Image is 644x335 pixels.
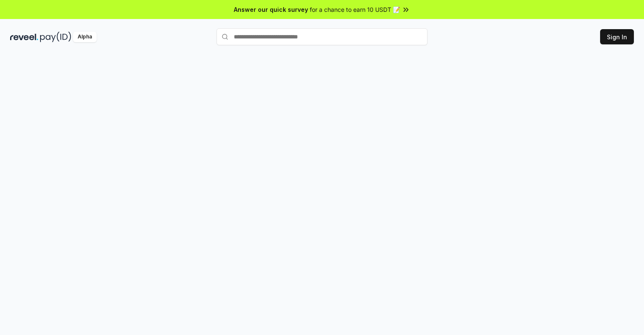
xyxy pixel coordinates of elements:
[10,32,38,42] img: reveel_dark
[234,5,308,14] span: Answer our quick survey
[600,29,634,44] button: Sign In
[310,5,400,14] span: for a chance to earn 10 USDT 📝
[40,32,71,42] img: pay_id
[73,32,97,42] div: Alpha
